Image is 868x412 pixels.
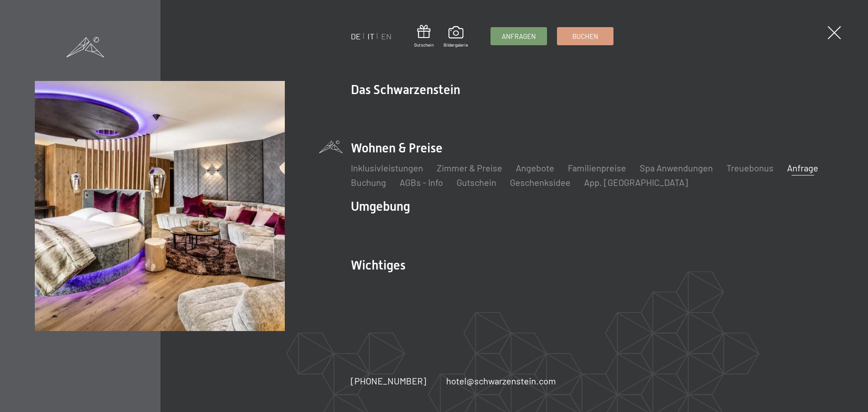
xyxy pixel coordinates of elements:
a: Geschenksidee [510,177,571,188]
a: IT [368,31,374,41]
a: DE [351,31,361,41]
a: Inklusivleistungen [351,162,423,173]
a: hotel@schwarzenstein.com [446,374,556,387]
a: EN [381,31,392,41]
a: Angebote [516,162,554,173]
a: Bildergalerie [443,26,468,48]
a: Familienpreise [568,162,626,173]
a: AGBs - Info [400,177,443,188]
span: Buchen [572,32,598,41]
a: Anfragen [491,28,547,45]
a: Anfrage [787,162,818,173]
a: Zimmer & Preise [437,162,502,173]
a: [PHONE_NUMBER] [351,374,426,387]
a: Buchen [557,28,613,45]
span: Bildergalerie [443,42,468,48]
a: Gutschein [457,177,496,188]
span: [PHONE_NUMBER] [351,375,426,386]
a: Gutschein [414,25,434,48]
a: Buchung [351,177,386,188]
span: Anfragen [502,32,536,41]
a: Treuebonus [726,162,774,173]
span: Gutschein [414,42,434,48]
a: Spa Anwendungen [640,162,713,173]
a: App. [GEOGRAPHIC_DATA] [584,177,688,188]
